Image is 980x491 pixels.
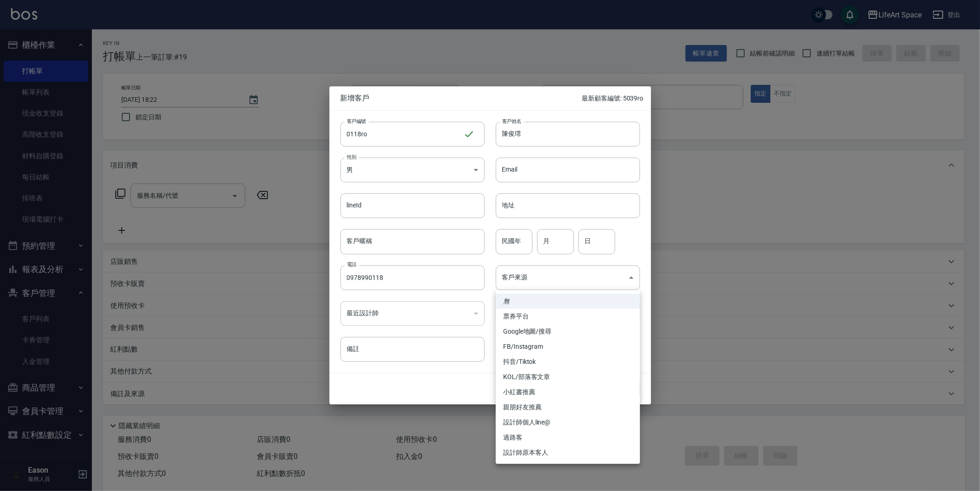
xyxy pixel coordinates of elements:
li: 設計師原本客人 [496,445,640,460]
li: KOL/部落客文章 [496,369,640,385]
li: 抖音/Tiktok [496,354,640,369]
li: Google地圖/搜尋 [496,324,640,339]
li: FB/Instagram [496,339,640,354]
li: 過路客 [496,430,640,445]
li: 小紅書推薦 [496,385,640,400]
em: 無 [503,296,510,306]
li: 親朋好友推薦 [496,400,640,415]
li: 票券平台 [496,309,640,324]
li: 設計師個人line@ [496,415,640,430]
